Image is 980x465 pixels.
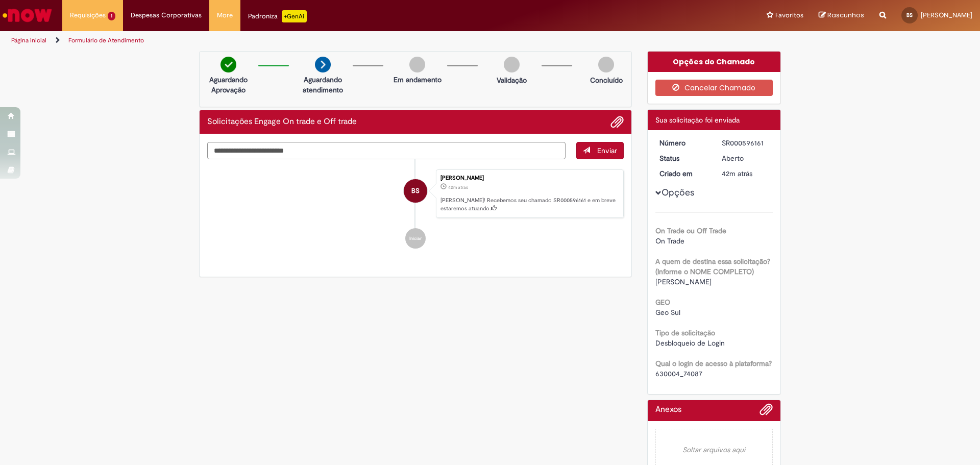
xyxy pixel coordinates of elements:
[775,10,803,20] span: Favoritos
[655,277,712,286] span: [PERSON_NAME]
[394,75,442,85] p: Em andamento
[652,168,715,179] dt: Criado em
[1,5,54,26] img: ServiceNow
[827,10,864,20] span: Rascunhos
[655,298,670,307] b: GEO
[722,153,769,163] div: Aberto
[448,184,468,190] time: 01/10/2025 09:57:57
[819,11,864,20] a: Rascunhos
[207,159,624,259] ul: Histórico de tíquete
[652,153,715,163] dt: Status
[722,138,769,148] div: SR000596161
[921,11,972,19] span: [PERSON_NAME]
[204,75,253,95] p: Aguardando Aprovação
[655,236,684,246] span: On Trade
[722,169,752,178] time: 01/10/2025 09:57:57
[576,142,624,159] button: Enviar
[655,308,680,317] span: Geo Sul
[404,179,427,203] div: Bruno Silva
[448,184,468,190] span: 42m atrás
[504,57,520,72] img: img-circle-grey.png
[610,115,624,129] button: Adicionar anexos
[440,175,618,181] div: [PERSON_NAME]
[248,10,307,22] div: Padroniza
[655,338,725,348] span: Desbloqueio de Login
[655,257,770,276] b: A quem de destina essa solicitação? (Informe o NOME COMPLETO)
[655,359,772,368] b: Qual o login de acesso à plataforma?
[655,405,681,414] h2: Anexos
[207,117,357,127] h2: Solicitações Engage On trade e Off trade Histórico de tíquete
[597,146,617,155] span: Enviar
[8,31,646,50] ul: Trilhas de página
[108,12,115,20] span: 1
[207,142,566,159] textarea: Digite sua mensagem aqui...
[315,57,331,72] img: arrow-next.png
[11,36,46,44] a: Página inicial
[217,10,233,20] span: More
[131,10,202,20] span: Despesas Corporativas
[652,138,715,148] dt: Número
[282,10,307,22] p: +GenAi
[655,328,715,337] b: Tipo de solicitação
[411,179,420,203] span: BS
[409,57,425,72] img: img-circle-grey.png
[440,197,618,212] p: [PERSON_NAME]! Recebemos seu chamado SR000596161 e em breve estaremos atuando.
[207,169,624,218] li: Bruno Silva
[70,10,106,20] span: Requisições
[722,168,769,179] div: 01/10/2025 09:57:57
[655,369,702,378] span: 630004_74087
[722,169,752,178] span: 42m atrás
[655,226,726,235] b: On Trade ou Off Trade
[68,36,144,44] a: Formulário de Atendimento
[648,52,781,72] div: Opções do Chamado
[598,57,614,72] img: img-circle-grey.png
[906,12,913,18] span: BS
[655,80,773,96] button: Cancelar Chamado
[590,75,623,85] p: Concluído
[220,57,236,72] img: check-circle-green.png
[759,403,773,421] button: Adicionar anexos
[655,115,740,125] span: Sua solicitação foi enviada
[497,75,527,85] p: Validação
[298,75,348,95] p: Aguardando atendimento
